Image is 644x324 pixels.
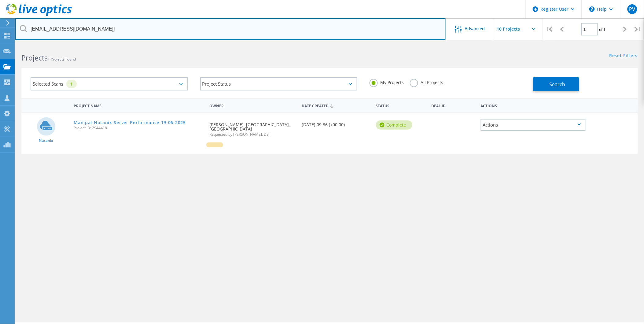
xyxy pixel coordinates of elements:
[206,113,299,142] div: [PERSON_NAME], [GEOGRAPHIC_DATA], [GEOGRAPHIC_DATA]
[550,81,565,88] span: Search
[373,100,429,111] div: Status
[410,79,443,85] label: All Projects
[74,126,203,130] span: Project ID: 2944418
[6,13,72,17] a: Live Optics Dashboard
[74,120,186,125] a: Manipal-Nutanix-Server-Performance-19-06-2025
[631,18,644,40] div: |
[48,57,76,62] span: 1 Projects Found
[370,79,404,85] label: My Projects
[71,100,206,111] div: Project Name
[599,27,606,32] span: of 1
[299,100,373,111] div: Date Created
[609,53,638,59] a: Reset Filters
[21,53,48,63] b: Projects
[299,113,373,133] div: [DATE] 09:36 (+00:00)
[31,77,188,90] div: Selected Scans
[478,100,589,111] div: Actions
[543,18,556,40] div: |
[209,133,296,136] span: Requested by [PERSON_NAME], Dell
[15,18,446,40] input: Search projects by name, owner, ID, company, etc
[629,7,635,12] span: PV
[206,100,299,111] div: Owner
[481,119,586,131] div: Actions
[465,27,485,31] span: Advanced
[39,139,53,142] span: Nutanix
[428,100,477,111] div: Deal Id
[200,77,358,90] div: Project Status
[589,6,595,12] svg: \n
[533,77,579,91] button: Search
[376,120,412,130] div: Complete
[66,80,77,88] div: 1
